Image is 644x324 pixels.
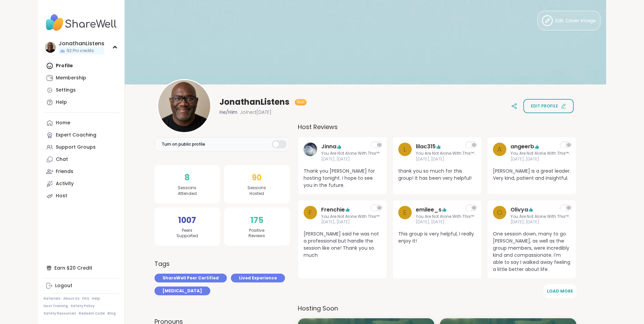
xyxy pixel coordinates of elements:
[297,100,305,105] span: Host
[44,190,119,202] a: Host
[163,288,202,294] span: [MEDICAL_DATA]
[108,311,116,316] a: Blog
[493,230,571,273] span: One session down, many to go. [PERSON_NAME], as well as the group members, were incredibly kind a...
[44,117,119,129] a: Home
[56,75,86,81] div: Membership
[219,97,289,107] span: JonathanListens
[44,129,119,141] a: Expert Coaching
[251,214,263,226] span: 175
[56,180,74,187] div: Activity
[416,214,474,220] span: You Are Not Alone With This™
[79,311,105,316] a: Redeem Code
[321,151,379,156] span: You Are Not Alone With This™
[510,156,571,162] span: [DATE], [DATE]
[308,207,312,218] span: F
[56,168,73,175] div: Friends
[493,168,571,182] span: [PERSON_NAME] is a great leader. Very kind, patient and insightful.
[398,168,476,182] span: thank you so much for this group! It has been very helpful!
[58,40,104,47] div: JonathanListens
[44,311,76,316] a: Safety Resources
[544,284,576,298] button: Load More
[92,296,100,301] a: Help
[71,304,95,308] a: Safety Policy
[304,230,381,259] span: [PERSON_NAME] said he was not a professional but handle the session like one! Thank you so much
[56,144,96,151] div: Support Groups
[403,207,407,218] span: e
[416,206,442,214] a: emilee_s
[510,206,528,214] a: Olivya
[44,153,119,166] a: Chat
[510,151,571,156] span: You Are Not Alone With This™: Midday Reset
[45,42,56,53] img: JonathanListens
[321,206,345,214] a: Frenchie
[162,141,205,147] span: Turn on public profile
[304,143,317,162] a: Jinna
[321,156,379,162] span: [DATE], [DATE]
[493,143,506,162] a: a
[510,214,571,220] span: You Are Not Alone With This™: Midday Reset
[163,275,219,281] span: ShareWell Peer Certified
[56,156,68,163] div: Chat
[304,206,317,225] a: F
[158,80,210,132] img: JonathanListens
[304,168,381,189] span: Thank you [PERSON_NAME] for hosting tonight. I hope to see you in the future.
[44,11,119,34] img: ShareWell Nav Logo
[44,166,119,178] a: Friends
[248,228,265,239] span: Positive Reviews
[510,219,571,225] span: [DATE], [DATE]
[56,87,76,94] div: Settings
[185,172,190,184] span: 8
[252,172,262,184] span: 90
[398,206,412,225] a: e
[416,156,476,162] span: [DATE], [DATE]
[403,144,406,154] span: l
[510,143,534,151] a: angeerb
[555,17,596,24] span: Edit Cover Image
[176,228,198,239] span: Peers Supported
[398,230,476,245] span: This group is very helpful, I really enjoy it!
[304,143,317,156] img: Jinna
[56,99,67,106] div: Help
[416,151,476,156] span: You Are Not Alone With This™: Midday Reset
[44,96,119,108] a: Help
[416,143,436,151] a: lilac315
[547,288,573,294] span: Load More
[298,304,576,313] h3: Hosting Soon
[321,219,379,225] span: [DATE], [DATE]
[44,178,119,190] a: Activity
[523,99,574,113] button: Edit profile
[67,48,94,54] span: 92 Pro credits
[178,185,197,197] span: Sessions Attended
[56,120,70,126] div: Home
[416,219,474,225] span: [DATE], [DATE]
[44,280,119,292] a: Logout
[219,109,237,116] span: He/Him
[321,143,336,151] a: Jinna
[178,214,196,226] span: 1007
[82,296,89,301] a: FAQ
[44,84,119,96] a: Settings
[538,11,600,30] button: Edit Cover Image
[56,193,67,199] div: Host
[240,109,271,116] span: Joined [DATE]
[44,262,119,274] div: Earn $20 Credit
[497,207,502,218] span: O
[154,259,170,268] h3: Tags
[63,296,79,301] a: About Us
[321,214,379,220] span: You Are Not Alone With This™
[55,282,72,289] div: Logout
[531,103,558,109] span: Edit profile
[44,304,68,308] a: Host Training
[44,141,119,153] a: Support Groups
[398,143,412,162] a: l
[239,275,277,281] span: Lived Experience
[44,296,61,301] a: Referrals
[44,72,119,84] a: Membership
[497,144,502,154] span: a
[247,185,266,197] span: Sessions Hosted
[56,132,96,139] div: Expert Coaching
[493,206,506,225] a: O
